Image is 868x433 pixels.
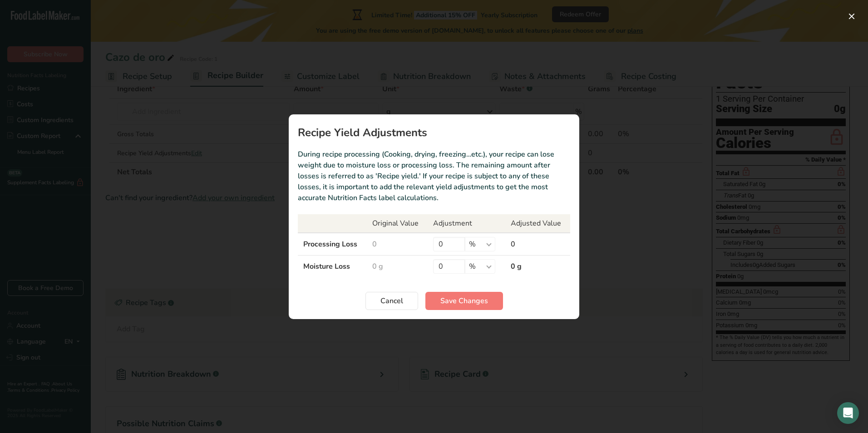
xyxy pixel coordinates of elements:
[428,214,505,233] th: Adjustment
[298,255,367,277] td: Moisture Loss
[837,402,859,424] div: Open Intercom Messenger
[367,255,428,277] td: 0 g
[298,233,367,256] td: Processing Loss
[505,255,570,277] td: 0 g
[440,295,488,306] span: Save Changes
[505,214,570,233] th: Adjusted Value
[505,233,570,256] td: 0
[380,295,403,306] span: Cancel
[298,127,570,138] h1: Recipe Yield Adjustments
[367,233,428,256] td: 0
[365,292,418,310] button: Cancel
[425,292,503,310] button: Save Changes
[298,149,570,203] p: During recipe processing (Cooking, drying, freezing…etc.), your recipe can lose weight due to moi...
[367,214,428,233] th: Original Value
